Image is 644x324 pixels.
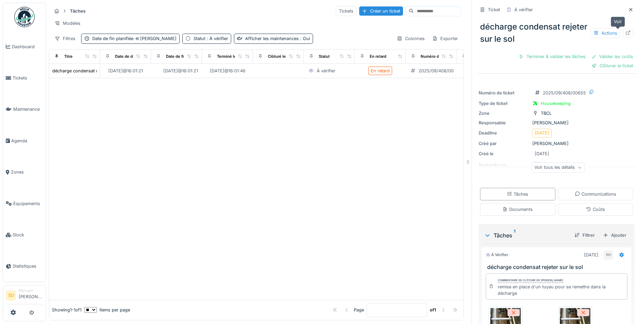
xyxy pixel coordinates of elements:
[484,231,569,239] div: Tâches
[299,36,310,41] span: : Oui
[84,307,130,313] div: items per page
[3,188,46,219] a: Équipements
[371,68,390,74] div: En retard
[429,34,461,43] div: Exporter
[108,68,143,74] div: [DATE] @ 16:01:21
[3,219,46,250] a: Stock
[52,34,78,43] div: Filtres
[479,100,530,107] div: Type de ticket
[479,140,634,147] div: [PERSON_NAME]
[394,34,428,43] div: Colonnes
[19,288,43,303] li: [PERSON_NAME]
[479,120,530,126] div: Responsable
[52,68,129,74] div: décharge condensat rejeter sur le sol
[479,120,634,126] div: [PERSON_NAME]
[575,191,616,197] div: Communications
[3,251,46,282] a: Statistiques
[210,68,245,74] div: [DATE] @ 16:01:46
[498,284,624,296] div: remise en place d'un tuyau pour se remettre dans la décharge
[3,125,46,156] a: Agenda
[13,232,43,238] span: Stock
[541,110,552,116] div: TBCL
[52,307,81,313] div: Showing 1 - 1 of 1
[479,130,530,136] div: Deadline
[486,252,508,258] div: À vérifier
[604,250,613,260] div: RH
[488,6,500,13] div: Ticket
[531,163,585,173] div: Voir tous les détails
[13,263,43,269] span: Statistiques
[3,31,46,62] a: Dashboard
[572,231,597,240] div: Filtrer
[516,52,588,61] div: Terminer & valider les tâches
[584,252,599,258] div: [DATE]
[268,54,286,59] div: Clôturé le
[487,264,629,270] h3: décharge condensat rejeter sur le sol
[92,35,177,42] div: Date de fin planifiée
[479,140,530,147] div: Créé par
[507,191,528,197] div: Tâches
[3,94,46,125] a: Maintenance
[163,68,198,74] div: [DATE] @ 16:01:21
[479,110,530,116] div: Zone
[3,62,46,93] a: Tickets
[588,52,636,61] div: Valider les coûts
[479,150,530,157] div: Créé le
[514,231,515,239] sup: 1
[600,231,629,240] div: Ajouter
[419,68,462,74] div: 2025/09/408/00655
[589,61,636,70] div: Clôturer le ticket
[611,17,625,26] div: Voir
[421,54,453,59] div: Numéro de ticket
[217,54,236,59] div: Terminé le
[502,206,533,213] div: Documents
[13,75,43,81] span: Tickets
[359,6,403,16] div: Créer un ticket
[115,54,158,59] div: Date de début planifiée
[354,307,364,313] div: Page
[205,36,228,41] span: : À vérifier
[535,130,549,136] div: [DATE]
[166,54,203,59] div: Date de fin planifiée
[13,200,43,207] span: Équipements
[14,7,35,27] img: Badge_color-CXgf-gQk.svg
[3,157,46,188] a: Zones
[477,18,636,48] div: décharge condensat rejeter sur le sol
[541,100,571,107] div: Housekeeping
[317,68,335,74] div: À vérifier
[543,90,586,96] div: 2025/09/408/00655
[11,169,43,175] span: Zones
[319,54,330,59] div: Statut
[64,54,73,59] div: Titre
[590,28,620,38] div: Actions
[11,138,43,144] span: Agenda
[67,8,88,14] strong: Tâches
[12,43,43,50] span: Dashboard
[13,106,43,112] span: Maintenance
[514,6,533,13] div: À vérifier
[6,290,16,301] li: SD
[479,90,530,96] div: Numéro de ticket
[586,206,605,213] div: Coûts
[498,278,563,283] div: Commentaire de clôture de [PERSON_NAME]
[535,150,549,157] div: [DATE]
[194,35,228,42] div: Statut
[245,35,310,42] div: Afficher les maintenances
[370,54,386,59] div: En retard
[52,18,84,28] div: Modèles
[133,36,177,41] span: [PERSON_NAME]
[430,307,436,313] strong: of 1
[6,288,43,304] a: SD Manager[PERSON_NAME]
[19,288,43,293] div: Manager
[336,6,356,16] div: Tickets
